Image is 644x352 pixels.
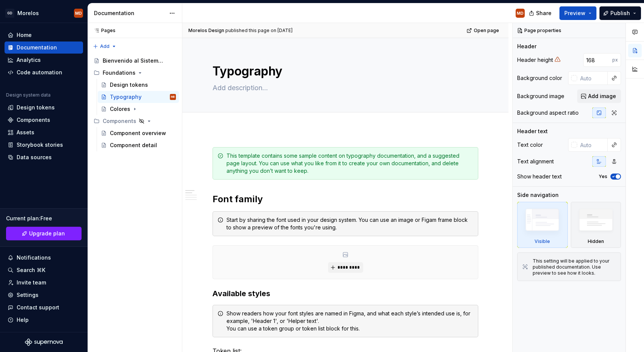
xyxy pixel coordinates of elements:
div: Search ⌘K [17,266,45,274]
div: MD [75,10,82,16]
h2: Font family [213,193,478,205]
span: Upgrade plan [29,230,65,237]
a: Assets [5,126,83,138]
div: Data sources [17,154,52,161]
input: Auto [577,138,608,152]
div: Header height [517,56,553,64]
span: Preview [564,9,585,17]
span: Morelos Design [188,28,224,34]
div: Pages [91,28,116,34]
div: Components [103,117,136,125]
div: Current plan : Free [6,215,82,222]
a: Component detail [98,139,179,151]
div: Background color [517,74,562,82]
div: GD [5,9,14,18]
a: Open page [464,25,502,36]
div: Component detail [110,141,157,149]
div: Page tree [91,55,179,151]
button: Share [525,6,556,20]
span: Add [100,43,109,49]
div: Colores [110,105,130,113]
div: Text alignment [517,158,554,165]
div: Typography [110,93,142,101]
h3: Available styles [213,288,478,299]
div: Visible [535,238,550,244]
input: Auto [583,53,612,67]
div: Components [91,115,179,127]
button: Add [91,41,119,52]
button: Preview [559,6,596,20]
div: Background image [517,92,564,100]
div: Foundations [91,67,179,79]
span: Publish [610,9,630,17]
a: Code automation [5,66,83,78]
a: Bienvenido al Sistema de Diseño del Gobierno [PERSON_NAME] [91,55,179,67]
div: Documentation [17,44,57,51]
span: Open page [474,28,499,34]
a: Design tokens [5,101,83,114]
button: Add image [577,89,621,103]
button: Help [5,314,83,326]
a: Colores [98,103,179,115]
div: Header text [517,128,548,135]
button: Notifications [5,252,83,264]
a: Invite team [5,277,83,289]
div: Code automation [17,69,62,76]
div: Background aspect ratio [517,109,579,117]
div: Show header text [517,173,562,180]
div: Morelos [17,9,39,17]
a: Documentation [5,42,83,54]
a: Design tokens [98,79,179,91]
div: Design system data [6,92,51,98]
div: Home [17,31,32,39]
div: Hidden [588,238,604,244]
div: Bienvenido al Sistema de Diseño del Gobierno [PERSON_NAME] [103,57,165,65]
div: This setting will be applied to your published documentation. Use preview to see how it looks. [533,258,616,276]
div: Component overview [110,129,166,137]
button: Search ⌘K [5,264,83,276]
div: Hidden [571,202,621,248]
div: MD [517,10,524,16]
div: published this page on [DATE] [225,28,293,34]
svg: Supernova Logo [25,338,63,346]
a: Storybook stories [5,139,83,151]
div: Settings [17,291,39,299]
div: Help [17,316,29,324]
div: MD [171,93,175,101]
span: Share [536,9,552,17]
div: Components [17,116,50,124]
button: Contact support [5,301,83,314]
a: Data sources [5,151,83,163]
a: Home [5,29,83,41]
span: Add image [588,92,616,100]
div: Show readers how your font styles are named in Figma, and what each style’s intended use is, for ... [226,310,473,332]
div: Assets [17,129,34,136]
div: Notifications [17,254,51,261]
button: GDMorelosMD [2,5,86,21]
div: Storybook stories [17,141,63,149]
div: Analytics [17,56,41,64]
a: TypographyMD [98,91,179,103]
div: Start by sharing the font used in your design system. You can use an image or Figam frame block t... [226,216,473,231]
a: Components [5,114,83,126]
div: Design tokens [17,104,55,111]
a: Component overview [98,127,179,139]
div: Visible [517,202,568,248]
div: This template contains some sample content on typography documentation, and a suggested page layo... [226,152,473,175]
p: px [612,57,618,63]
div: Text color [517,141,543,149]
div: Foundations [103,69,136,77]
div: Header [517,43,536,50]
div: Contact support [17,304,59,311]
a: Analytics [5,54,83,66]
button: Publish [599,6,641,20]
textarea: Typography [211,62,477,80]
div: Documentation [94,9,165,17]
div: Design tokens [110,81,148,89]
label: Yes [599,174,607,180]
a: Upgrade plan [6,227,82,240]
input: Auto [577,71,608,85]
div: Side navigation [517,191,559,199]
div: Invite team [17,279,46,286]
